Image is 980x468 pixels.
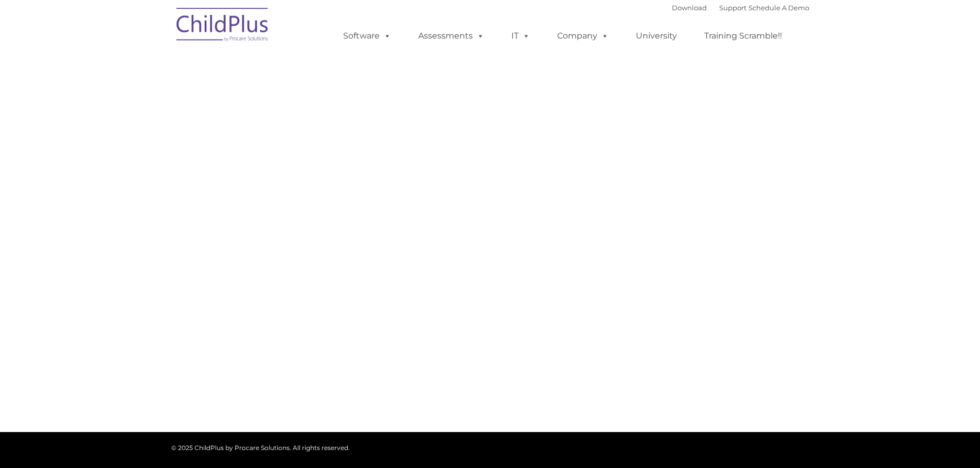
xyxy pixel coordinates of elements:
[694,26,792,46] a: Training Scramble!!
[547,26,619,46] a: Company
[408,26,494,46] a: Assessments
[719,4,746,12] a: Support
[672,4,707,12] a: Download
[171,1,274,52] img: ChildPlus by Procare Solutions
[171,444,350,452] span: © 2025 ChildPlus by Procare Solutions. All rights reserved.
[179,179,801,256] iframe: Form 0
[672,4,809,12] font: |
[749,4,809,12] a: Schedule A Demo
[626,26,687,46] a: University
[333,26,401,46] a: Software
[501,26,540,46] a: IT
